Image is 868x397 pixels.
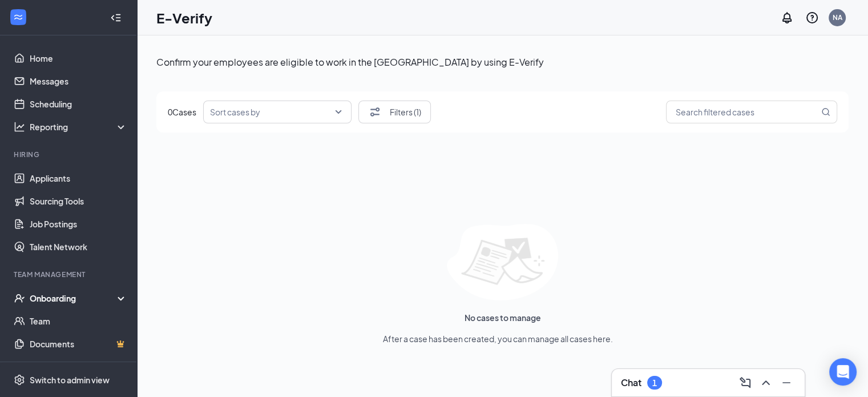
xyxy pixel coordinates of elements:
div: Open Intercom Messenger [829,358,857,386]
svg: Settings [14,374,25,386]
svg: Analysis [14,121,25,133]
a: Team [30,310,127,332]
svg: QuestionInfo [805,11,819,25]
div: NA [833,13,842,22]
input: Search filtered cases [673,105,819,119]
a: Home [30,47,127,70]
div: 1 [652,378,657,388]
svg: Filter [368,105,382,119]
svg: MagnifyingGlass [821,107,830,117]
svg: ChevronUp [759,376,773,390]
a: Scheduling [30,93,127,115]
h3: Chat [621,376,641,389]
span: After a case has been created, you can manage all cases here. [383,333,613,344]
a: Talent Network [30,235,127,258]
svg: UserCheck [14,292,25,304]
svg: Minimize [780,376,793,390]
button: Minimize [777,374,796,392]
svg: ComposeMessage [738,376,752,390]
span: 0 Cases [168,106,196,118]
div: Reporting [30,121,128,133]
div: Onboarding [30,292,118,304]
a: Applicants [30,167,127,190]
a: Messages [30,70,127,93]
svg: Notifications [780,11,794,25]
a: DocumentsCrown [30,332,127,355]
a: Sourcing Tools [30,190,127,212]
button: ChevronUp [757,374,775,392]
button: ComposeMessage [736,374,754,392]
h1: E-Verify [156,8,212,27]
span: Confirm your employees are eligible to work in the [GEOGRAPHIC_DATA] by using E-Verify [156,56,544,68]
div: Switch to admin view [30,374,110,386]
button: Filter Filters (1) [358,101,431,123]
svg: Collapse [110,12,122,23]
div: Hiring [14,150,125,159]
a: SurveysCrown [30,355,127,378]
img: empty list [447,224,558,300]
a: Job Postings [30,212,127,235]
span: No cases to manage [465,312,541,323]
div: Team Management [14,270,125,279]
svg: WorkstreamLogo [13,11,24,23]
